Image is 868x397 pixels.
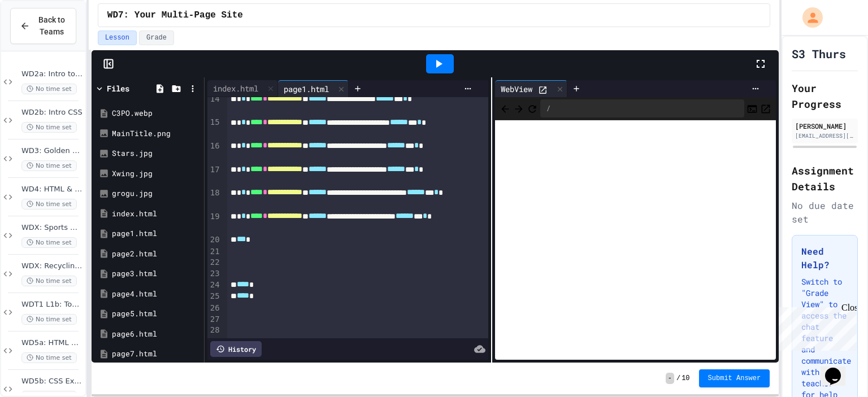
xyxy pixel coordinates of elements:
span: No time set [21,314,77,325]
div: index.html [207,82,264,94]
div: page4.html [112,289,200,300]
iframe: Web Preview [495,120,776,360]
div: index.html [112,208,200,220]
div: [EMAIL_ADDRESS][DOMAIN_NAME][PERSON_NAME] [795,132,854,140]
button: Open in new tab [760,102,771,115]
span: Back [500,101,511,115]
div: 24 [207,280,222,291]
div: page1.html [278,80,349,97]
span: No time set [21,276,77,286]
span: WD7: Your Multi-Page Site [107,8,243,22]
div: / [540,99,744,117]
div: No due date set [792,199,858,226]
div: 18 [207,187,222,211]
div: index.html [207,80,278,97]
span: WD5a: HTML Exercise - Board Games [21,338,83,348]
span: WD5b: CSS Exercise - Gardens [21,377,83,386]
div: My Account [791,5,826,30]
span: No time set [21,237,77,248]
button: Console [747,102,758,115]
div: 16 [207,141,222,164]
iframe: chat widget [774,303,857,351]
div: page7.html [112,348,200,360]
div: 14 [207,94,222,117]
div: 26 [207,303,222,314]
span: WD4: HTML & CSS (Links and Lists) [21,185,83,194]
div: page1.html [112,228,200,239]
div: 20 [207,234,222,246]
div: [PERSON_NAME] [795,121,854,131]
span: Submit Answer [708,374,761,383]
div: Files [107,82,129,94]
div: 28 [207,325,222,336]
span: No time set [21,352,77,363]
div: 27 [207,314,222,325]
h1: S3 Thurs [792,46,846,62]
button: Refresh [527,102,538,115]
span: WDT1 L1b: Toy Story (Multi-page Website) [21,300,83,309]
h3: Need Help? [801,245,848,272]
span: No time set [21,199,77,210]
div: History [210,341,262,357]
div: 23 [207,268,222,280]
span: WD2a: Intro to HTML [21,69,83,79]
button: Back to Teams [10,8,76,44]
span: Back to Teams [37,14,67,38]
button: Submit Answer [699,369,770,387]
div: WebView [495,83,538,95]
div: 22 [207,257,222,268]
span: No time set [21,122,77,133]
span: WD2b: Intro CSS [21,108,83,117]
div: 17 [207,164,222,188]
span: - [666,373,674,384]
div: Xwing.jpg [112,168,200,180]
div: 19 [207,211,222,235]
span: Forward [513,101,524,115]
button: Lesson [98,30,137,45]
div: WebView [495,80,567,97]
span: WD3: Golden Postbox [21,146,83,156]
span: / [676,374,680,383]
div: page5.html [112,308,200,320]
div: Stars.jpg [112,148,200,159]
div: page2.html [112,248,200,260]
div: page1.html [278,83,335,95]
div: MainTitle.png [112,128,200,139]
div: C3PO.webp [112,108,200,119]
h2: Your Progress [792,80,858,112]
span: No time set [21,160,77,171]
div: 25 [207,291,222,303]
div: 21 [207,246,222,258]
span: No time set [21,84,77,94]
span: 10 [682,374,689,383]
div: page6.html [112,329,200,340]
div: page3.html [112,268,200,280]
div: grogu.jpg [112,188,200,199]
div: 15 [207,117,222,141]
h2: Assignment Details [792,163,858,194]
button: Grade [139,30,174,45]
span: WDX: Sports Day Website [21,223,83,233]
iframe: chat widget [821,352,857,386]
div: Chat with us now!Close [5,5,78,72]
span: WDX: Recycling Code - Vintage Games [21,261,83,271]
